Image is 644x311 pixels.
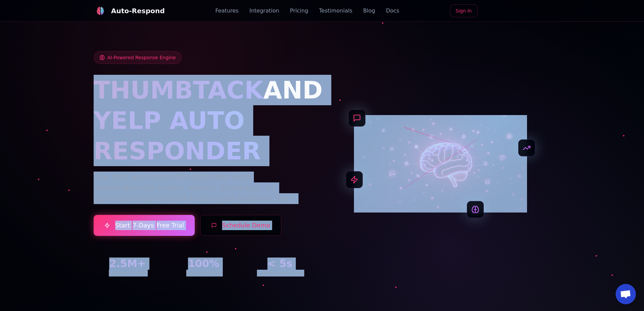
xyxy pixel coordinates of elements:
div: 2.5M+ [94,258,162,270]
a: Integration [249,7,279,15]
div: < 5s [246,258,314,270]
a: Features [215,7,239,15]
img: Auto-Respond Logo [96,7,104,15]
span: AI-Powered Response Engine [108,54,176,61]
a: Testimonials [319,7,353,15]
a: Docs [386,7,399,15]
div: Open chat [616,284,636,304]
img: AI Neural Network Brain [354,115,527,213]
div: Auto-Respond [111,6,165,16]
span: THUMBTACK [94,76,263,104]
iframe: Sign in with Google Button [480,4,554,19]
span: AND [263,76,323,104]
a: Blog [363,7,375,15]
a: Auto-Respond LogoAuto-Respond [94,4,165,18]
div: Avg Response Time [246,270,314,276]
div: Responses Sent [94,270,162,276]
a: Start7-DaysFree Trial [94,215,195,236]
span: Yelp Auto Responder [94,172,252,193]
div: 100% [170,258,238,270]
div: Response Rate [170,270,238,276]
h1: YELP AUTO RESPONDER [94,105,314,166]
p: The Best and most affordable with instant replies, follow-ups, AI-generated quotes, and scales yo... [94,172,314,204]
a: Sign In [450,4,478,17]
span: 7-Days [133,221,154,230]
button: Schedule Demo [200,215,281,236]
a: Pricing [290,7,308,15]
